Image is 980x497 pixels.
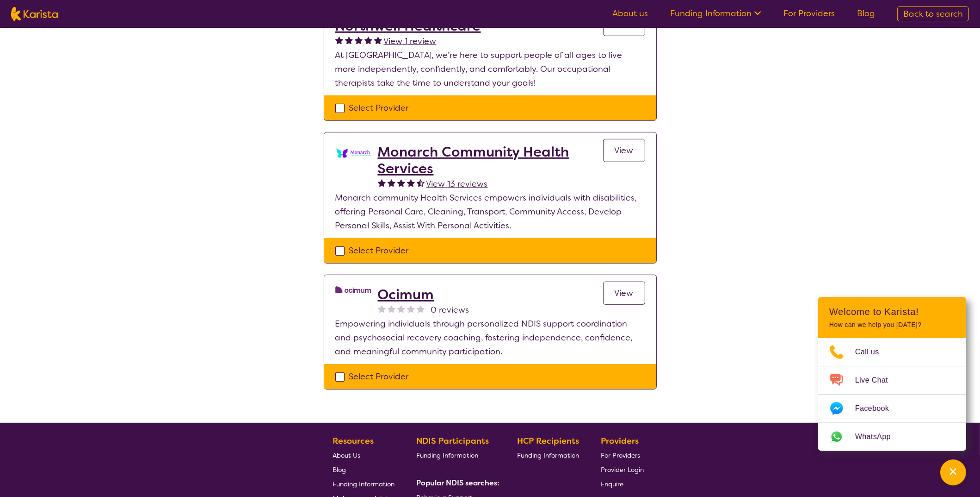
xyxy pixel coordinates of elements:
img: Karista logo [11,7,58,21]
span: Facebook [855,402,900,415]
a: Blog [857,8,875,19]
img: fullstar [388,179,395,187]
a: For Providers [601,448,644,462]
img: fullstar [407,179,415,187]
a: Funding Information [333,477,394,491]
button: Channel Menu [940,459,966,485]
img: nonereviewstar [417,305,425,313]
img: halfstar [417,179,425,187]
span: Call us [855,345,890,359]
span: Blog [333,466,346,474]
span: Provider Login [601,466,644,474]
a: Provider Login [601,462,644,477]
a: Funding Information [517,448,579,462]
span: View 1 review [384,36,437,47]
a: For Providers [783,8,835,19]
b: NDIS Participants [416,435,489,447]
img: fullstar [378,179,386,187]
img: fullstar [345,36,353,44]
p: How can we help you [DATE]? [829,321,955,329]
span: For Providers [601,451,640,459]
img: fullstar [335,36,343,44]
a: About Us [333,448,394,462]
img: nonereviewstar [397,305,405,313]
img: fullstar [397,179,405,187]
img: nonereviewstar [378,305,386,313]
a: View 1 review [384,34,437,48]
p: At [GEOGRAPHIC_DATA], we’re here to support people of all ages to live more independently, confid... [335,48,645,90]
a: Enquire [601,477,644,491]
span: Funding Information [416,451,478,459]
b: Popular NDIS searches: [416,478,499,488]
img: k4tsyknm9itws7cmiz6u.png [335,144,372,165]
a: Back to search [897,6,969,21]
a: About us [612,8,648,19]
a: View 13 reviews [426,177,488,191]
span: About Us [333,451,360,459]
span: 0 reviews [431,303,469,317]
p: Empowering individuals through personalized NDIS support coordination and psychosocial recovery c... [335,317,645,359]
span: View [615,145,634,156]
h2: Welcome to Karista! [829,306,955,317]
a: Monarch Community Health Services [378,144,603,177]
img: pojgxtd2rnyut6upoy4p.png [335,286,372,294]
img: nonereviewstar [388,305,395,313]
span: View 13 reviews [426,178,488,189]
img: fullstar [374,36,382,44]
a: View [603,139,645,162]
ul: Choose channel [818,338,966,451]
a: Web link opens in a new tab. [818,423,966,451]
span: Funding Information [333,480,394,488]
span: View [615,288,634,299]
a: Funding Information [670,8,761,19]
img: fullstar [355,36,363,44]
span: Funding Information [517,451,579,459]
div: Channel Menu [818,297,966,451]
p: Monarch community Health Services empowers individuals with disabilities, offering Personal Care,... [335,191,645,233]
a: View [603,282,645,305]
img: nonereviewstar [407,305,415,313]
span: Enquire [601,480,623,488]
span: Live Chat [855,373,899,387]
b: Providers [601,435,639,447]
b: HCP Recipients [517,435,579,447]
span: WhatsApp [855,430,902,444]
a: Blog [333,462,394,477]
img: fullstar [364,36,372,44]
a: Funding Information [416,448,496,462]
span: Back to search [903,8,963,19]
a: Ocimum [378,286,469,303]
b: Resources [333,435,374,447]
